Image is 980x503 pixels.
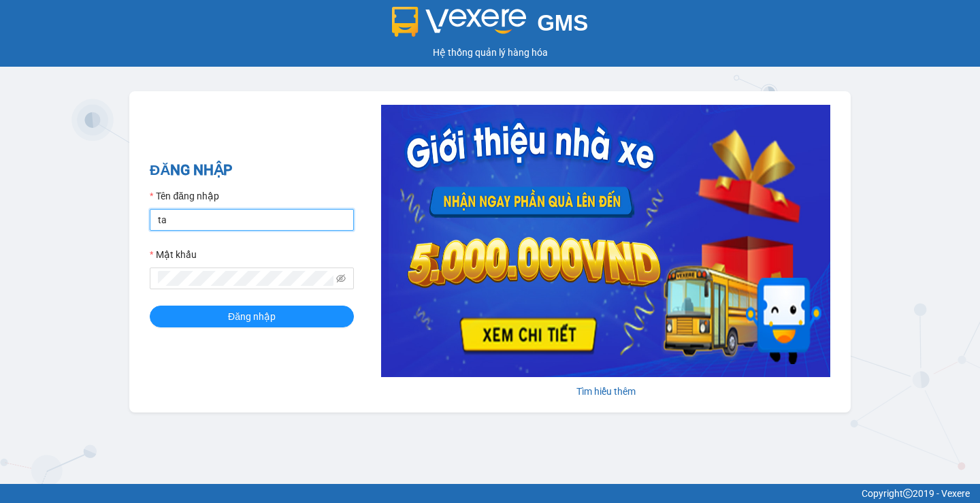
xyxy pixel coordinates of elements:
[150,159,354,182] h2: ĐĂNG NHẬP
[150,306,354,327] button: Đăng nhập
[903,489,913,498] span: copyright
[381,384,830,399] div: Tìm hiểu thêm
[537,10,588,35] span: GMS
[228,309,276,324] span: Đăng nhập
[381,105,830,377] img: banner-0
[150,209,354,231] input: Tên đăng nhập
[158,271,333,286] input: Mật khẩu
[10,486,970,501] div: Copyright 2019 - Vexere
[150,189,219,204] label: Tên đăng nhập
[3,45,977,60] div: Hệ thống quản lý hàng hóa
[150,247,197,262] label: Mật khẩu
[392,20,589,31] a: GMS
[336,274,346,283] span: eye-invisible
[392,7,527,37] img: logo 2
